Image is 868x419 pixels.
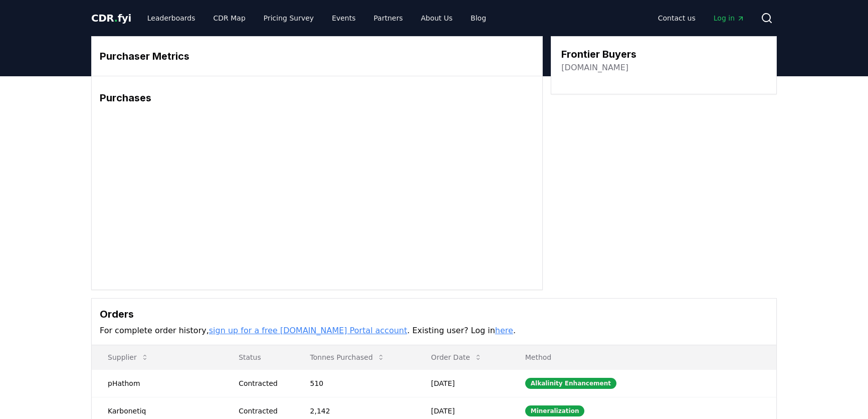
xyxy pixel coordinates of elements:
span: . [114,12,118,24]
td: 510 [294,369,415,397]
div: Alkalinity Enhancement [525,378,616,389]
a: Blog [463,9,494,27]
a: About Us [413,9,461,27]
nav: Main [139,9,494,27]
div: Contracted [239,378,286,388]
td: [DATE] [415,369,509,397]
p: Status [231,352,286,362]
div: Contracted [239,406,286,416]
p: For complete order history, . Existing user? Log in . [100,325,768,337]
h3: Purchaser Metrics [100,49,534,64]
a: [DOMAIN_NAME] [561,62,628,74]
h3: Orders [100,307,768,322]
button: Supplier [100,347,157,367]
a: Pricing Survey [256,9,322,27]
a: sign up for a free [DOMAIN_NAME] Portal account [209,326,407,335]
nav: Main [650,9,753,27]
a: Partners [366,9,411,27]
a: Leaderboards [139,9,203,27]
a: here [495,326,513,335]
button: Tonnes Purchased [302,347,393,367]
h3: Purchases [100,90,534,105]
a: Contact us [650,9,704,27]
div: Mineralization [525,405,585,416]
a: CDR.fyi [91,11,131,25]
button: Order Date [423,347,490,367]
span: Log in [714,13,745,23]
a: Log in [706,9,753,27]
a: Events [324,9,363,27]
a: CDR Map [205,9,254,27]
p: Method [517,352,768,362]
h3: Frontier Buyers [561,47,636,62]
span: CDR fyi [91,12,131,24]
td: pHathom [92,369,223,397]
